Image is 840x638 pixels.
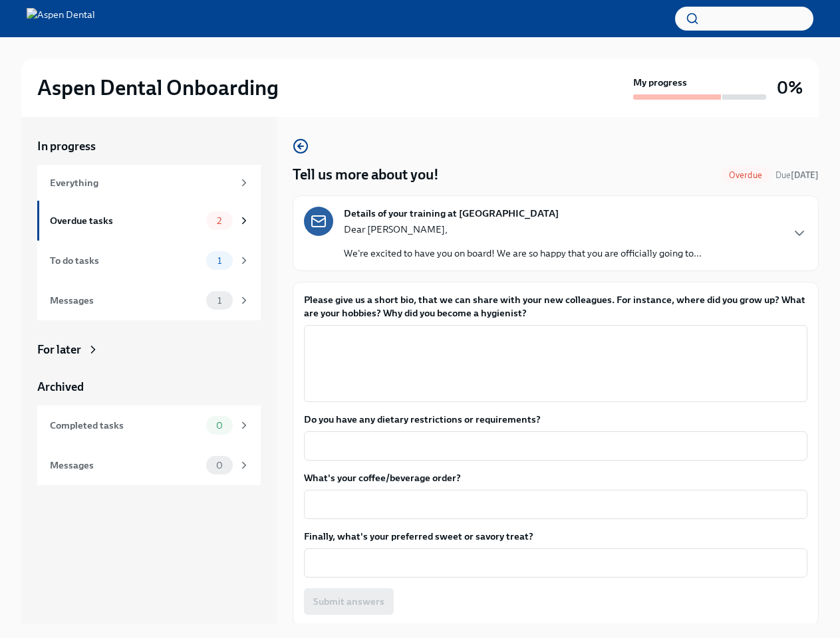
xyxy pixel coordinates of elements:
span: 0 [208,461,231,471]
label: What's your coffee/beverage order? [304,471,807,484]
a: In progress [37,138,261,154]
h2: Aspen Dental Onboarding [37,74,279,101]
label: Please give us a short bio, that we can share with your new colleagues. For instance, where did y... [304,293,807,320]
a: Messages0 [37,445,261,485]
span: Overdue [721,170,770,180]
span: August 30th, 2025 07:00 [775,169,819,181]
span: 1 [210,296,229,306]
label: Do you have any dietary restrictions or requirements? [304,413,807,426]
a: For later [37,342,261,358]
a: To do tasks1 [37,241,261,280]
h4: Tell us more about you! [293,165,439,185]
div: Everything [50,175,233,190]
a: Overdue tasks2 [37,201,261,241]
div: For later [37,342,81,358]
div: Messages [50,458,201,473]
p: Dear [PERSON_NAME], [344,223,702,236]
strong: Details of your training at [GEOGRAPHIC_DATA] [344,207,559,220]
div: Completed tasks [50,418,201,433]
span: 2 [209,216,229,226]
a: Archived [37,379,261,395]
strong: My progress [633,76,687,89]
span: Due [775,170,819,180]
a: Completed tasks0 [37,405,261,445]
label: Finally, what's your preferred sweet or savory treat? [304,530,807,543]
img: Aspen Dental [27,8,95,29]
div: Overdue tasks [50,213,201,228]
div: Messages [50,293,201,308]
strong: [DATE] [791,170,819,180]
div: To do tasks [50,253,201,268]
h3: 0% [777,76,803,100]
span: 1 [210,256,229,266]
a: Messages1 [37,280,261,320]
a: Everything [37,165,261,201]
p: We're excited to have you on board! We are so happy that you are officially going to... [344,247,702,260]
span: 0 [208,421,231,431]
